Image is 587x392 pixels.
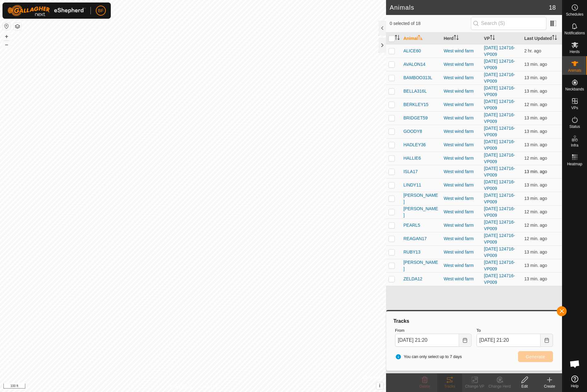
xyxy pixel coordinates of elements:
span: Sep 12, 2025 at 9:07 PM [524,276,547,281]
span: PEARL5 [404,222,420,229]
h2: Animals [390,4,549,11]
a: [DATE] 124716-VP009 [484,59,515,70]
label: To [477,327,553,334]
span: RUBY13 [404,249,420,255]
span: Generate [526,354,545,359]
div: West wind farm [444,168,479,175]
div: Change VP [462,384,487,389]
button: – [3,41,10,48]
span: Sep 12, 2025 at 9:07 PM [524,89,547,94]
span: ZELDA12 [404,276,423,282]
button: Reset Map [3,22,10,30]
span: Sep 12, 2025 at 9:07 PM [524,129,547,134]
span: 18 [549,3,556,12]
span: ALICE60 [404,48,421,54]
span: Sep 12, 2025 at 9:07 PM [524,196,547,201]
a: [DATE] 124716-VP009 [484,273,515,285]
span: VPs [571,106,578,110]
span: HALLIE6 [404,155,421,162]
p-sorticon: Activate to sort [552,36,557,41]
th: VP [482,32,522,45]
p-sorticon: Activate to sort [490,36,495,41]
div: West wind farm [444,182,479,188]
div: Tracks [437,384,462,389]
span: You can only select up to 7 days [395,354,462,360]
div: West wind farm [444,222,479,229]
a: [DATE] 124716-VP009 [484,166,515,177]
a: Privacy Policy [168,384,192,390]
span: GOODY8 [404,128,422,135]
div: West wind farm [444,61,479,68]
a: [DATE] 124716-VP009 [484,260,515,271]
img: Gallagher Logo [7,5,86,16]
span: Sep 12, 2025 at 9:07 PM [524,209,547,214]
button: Map Layers [14,23,21,30]
div: West wind farm [444,101,479,108]
span: BELLA316L [404,88,427,94]
span: 0 selected of 18 [390,20,471,27]
span: i [379,383,380,388]
a: [DATE] 124716-VP009 [484,246,515,258]
a: [DATE] 124716-VP009 [484,85,515,97]
span: Sep 12, 2025 at 9:07 PM [524,236,547,241]
span: BAMBOO313L [404,75,433,81]
a: [DATE] 124716-VP009 [484,112,515,124]
span: Herds [570,50,580,54]
a: [DATE] 124716-VP009 [484,99,515,110]
span: Sep 12, 2025 at 9:07 PM [524,169,547,174]
a: [DATE] 124716-VP009 [484,193,515,204]
span: Delete [419,384,430,389]
div: West wind farm [444,276,479,282]
div: West wind farm [444,155,479,162]
th: Last Updated [522,32,562,45]
a: [DATE] 124716-VP009 [484,72,515,84]
span: Animals [568,69,581,72]
a: [DATE] 124716-VP009 [484,206,515,218]
div: West wind farm [444,48,479,54]
a: Help [562,373,587,390]
span: Sep 12, 2025 at 9:07 PM [524,102,547,107]
span: [PERSON_NAME] [404,192,439,205]
span: Sep 12, 2025 at 9:07 PM [524,182,547,187]
span: [PERSON_NAME] [404,206,439,219]
span: Infra [571,143,578,147]
div: Edit [512,384,537,389]
div: West wind farm [444,142,479,148]
a: [DATE] 124716-VP009 [484,233,515,244]
span: REAGAN17 [404,235,427,242]
span: Status [569,125,580,128]
a: Contact Us [199,384,218,390]
span: [PERSON_NAME] [404,259,439,272]
span: Schedules [566,12,583,16]
span: Sep 12, 2025 at 9:07 PM [524,156,547,161]
span: BRIDGET59 [404,115,428,121]
button: Choose Date [541,334,553,347]
a: [DATE] 124716-VP009 [484,220,515,231]
span: Sep 12, 2025 at 9:07 PM [524,263,547,268]
span: ISLA17 [404,168,418,175]
input: Search (S) [471,17,546,30]
a: [DATE] 124716-VP009 [484,139,515,151]
div: Change Herd [487,384,512,389]
span: Sep 12, 2025 at 9:07 PM [524,249,547,254]
span: Notifications [565,31,585,35]
a: [DATE] 124716-VP009 [484,152,515,164]
a: [DATE] 124716-VP009 [484,45,515,57]
a: [DATE] 124716-VP009 [484,126,515,137]
div: West wind farm [444,249,479,255]
span: Sep 12, 2025 at 6:22 PM [524,48,541,53]
div: Tracks [393,317,555,325]
div: West wind farm [444,88,479,94]
span: LINDY11 [404,182,421,188]
span: Neckbands [565,87,584,91]
button: i [376,382,383,389]
p-sorticon: Activate to sort [454,36,459,41]
button: Generate [518,351,553,362]
span: AVALON14 [404,61,425,68]
span: HADLEY36 [404,142,426,148]
div: West wind farm [444,235,479,242]
div: West wind farm [444,262,479,269]
div: West wind farm [444,128,479,135]
div: Open chat [565,355,584,373]
span: BF [98,7,104,14]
